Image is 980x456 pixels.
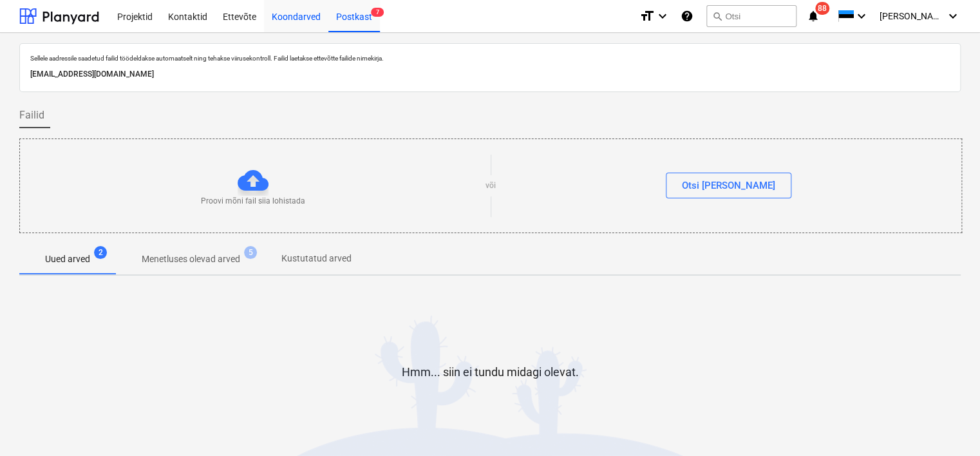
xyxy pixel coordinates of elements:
i: format_size [639,8,655,24]
button: Otsi [PERSON_NAME] [666,173,791,198]
span: 5 [244,246,257,259]
i: notifications [807,8,820,24]
p: või [485,180,496,191]
span: 2 [94,246,107,259]
span: 88 [815,2,829,15]
span: 7 [371,8,384,17]
i: keyboard_arrow_down [945,8,961,24]
p: Menetluses olevad arved [142,252,240,266]
div: Otsi [PERSON_NAME] [682,177,775,194]
p: [EMAIL_ADDRESS][DOMAIN_NAME] [30,68,950,81]
span: search [712,11,722,21]
span: [PERSON_NAME] [880,11,944,21]
span: Failid [19,108,44,123]
i: keyboard_arrow_down [854,8,869,24]
i: keyboard_arrow_down [655,8,670,24]
i: Abikeskus [681,8,693,24]
button: Otsi [706,5,796,27]
p: Uued arved [45,252,90,266]
div: Proovi mõni fail siia lohistadavõiOtsi [PERSON_NAME] [19,138,962,233]
p: Sellele aadressile saadetud failid töödeldakse automaatselt ning tehakse viirusekontroll. Failid ... [30,54,950,62]
p: Hmm... siin ei tundu midagi olevat. [402,365,579,380]
p: Proovi mõni fail siia lohistada [201,196,305,207]
p: Kustutatud arved [281,252,352,265]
